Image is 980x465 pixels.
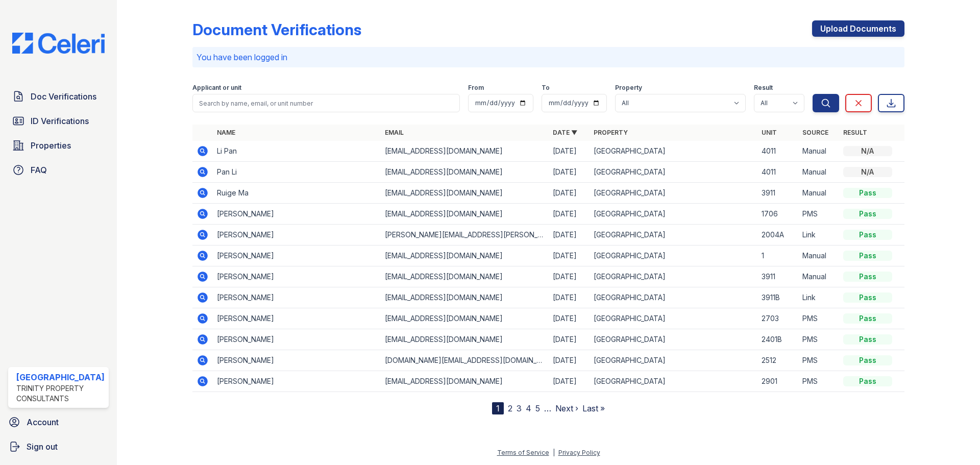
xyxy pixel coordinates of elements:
[843,129,867,136] a: Result
[590,246,757,266] td: [GEOGRAPHIC_DATA]
[757,266,798,287] td: 3911
[381,329,549,350] td: [EMAIL_ADDRESS][DOMAIN_NAME]
[549,183,590,204] td: [DATE]
[798,225,839,246] td: Link
[590,225,757,246] td: [GEOGRAPHIC_DATA]
[798,371,839,392] td: PMS
[798,162,839,183] td: Manual
[517,403,522,413] a: 3
[213,225,381,246] td: [PERSON_NAME]
[798,183,839,204] td: Manual
[213,287,381,308] td: [PERSON_NAME]
[843,272,892,282] div: Pass
[757,371,798,392] td: 2901
[549,308,590,329] td: [DATE]
[843,146,892,156] div: N/A
[802,129,828,136] a: Source
[549,287,590,308] td: [DATE]
[31,164,47,176] span: FAQ
[590,308,757,329] td: [GEOGRAPHIC_DATA]
[381,225,549,246] td: [PERSON_NAME][EMAIL_ADDRESS][PERSON_NAME][DOMAIN_NAME]
[213,329,381,350] td: [PERSON_NAME]
[497,449,549,456] a: Terms of Service
[843,251,892,261] div: Pass
[526,403,531,413] a: 4
[27,416,59,428] span: Account
[16,371,105,383] div: [GEOGRAPHIC_DATA]
[549,350,590,371] td: [DATE]
[615,84,642,92] label: Property
[4,33,113,54] img: CE_Logo_Blue-a8612792a0a2168367f1c8372b55b34899dd931a85d93a1a3d3e32e68fde9ad4.png
[535,403,540,413] a: 5
[468,84,484,92] label: From
[798,204,839,225] td: PMS
[843,188,892,198] div: Pass
[213,266,381,287] td: [PERSON_NAME]
[843,376,892,386] div: Pass
[757,183,798,204] td: 3911
[582,403,605,413] a: Last »
[553,129,577,136] a: Date ▼
[590,329,757,350] td: [GEOGRAPHIC_DATA]
[757,350,798,371] td: 2512
[590,287,757,308] td: [GEOGRAPHIC_DATA]
[213,204,381,225] td: [PERSON_NAME]
[843,355,892,365] div: Pass
[549,371,590,392] td: [DATE]
[553,449,555,456] div: |
[549,204,590,225] td: [DATE]
[843,292,892,303] div: Pass
[4,412,113,432] a: Account
[843,209,892,219] div: Pass
[8,160,109,180] a: FAQ
[757,204,798,225] td: 1706
[798,246,839,266] td: Manual
[549,162,590,183] td: [DATE]
[843,230,892,240] div: Pass
[798,350,839,371] td: PMS
[590,204,757,225] td: [GEOGRAPHIC_DATA]
[213,246,381,266] td: [PERSON_NAME]
[381,162,549,183] td: [EMAIL_ADDRESS][DOMAIN_NAME]
[590,183,757,204] td: [GEOGRAPHIC_DATA]
[381,183,549,204] td: [EMAIL_ADDRESS][DOMAIN_NAME]
[549,329,590,350] td: [DATE]
[217,129,235,136] a: Name
[381,371,549,392] td: [EMAIL_ADDRESS][DOMAIN_NAME]
[757,162,798,183] td: 4011
[197,51,900,63] p: You have been logged in
[213,141,381,162] td: Li Pan
[590,162,757,183] td: [GEOGRAPHIC_DATA]
[544,402,551,414] span: …
[843,334,892,345] div: Pass
[590,350,757,371] td: [GEOGRAPHIC_DATA]
[757,141,798,162] td: 4011
[798,266,839,287] td: Manual
[213,183,381,204] td: Ruige Ma
[549,266,590,287] td: [DATE]
[594,129,628,136] a: Property
[549,225,590,246] td: [DATE]
[381,287,549,308] td: [EMAIL_ADDRESS][DOMAIN_NAME]
[492,402,504,414] div: 1
[762,129,777,136] a: Unit
[812,20,904,37] a: Upload Documents
[192,84,241,92] label: Applicant or unit
[798,287,839,308] td: Link
[757,246,798,266] td: 1
[27,440,58,453] span: Sign out
[31,115,89,127] span: ID Verifications
[213,350,381,371] td: [PERSON_NAME]
[385,129,404,136] a: Email
[192,20,361,39] div: Document Verifications
[381,246,549,266] td: [EMAIL_ADDRESS][DOMAIN_NAME]
[8,111,109,131] a: ID Verifications
[757,329,798,350] td: 2401B
[31,139,71,152] span: Properties
[4,436,113,457] a: Sign out
[843,313,892,324] div: Pass
[381,350,549,371] td: [DOMAIN_NAME][EMAIL_ADDRESS][DOMAIN_NAME]
[213,162,381,183] td: Pan Li
[590,266,757,287] td: [GEOGRAPHIC_DATA]
[555,403,578,413] a: Next ›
